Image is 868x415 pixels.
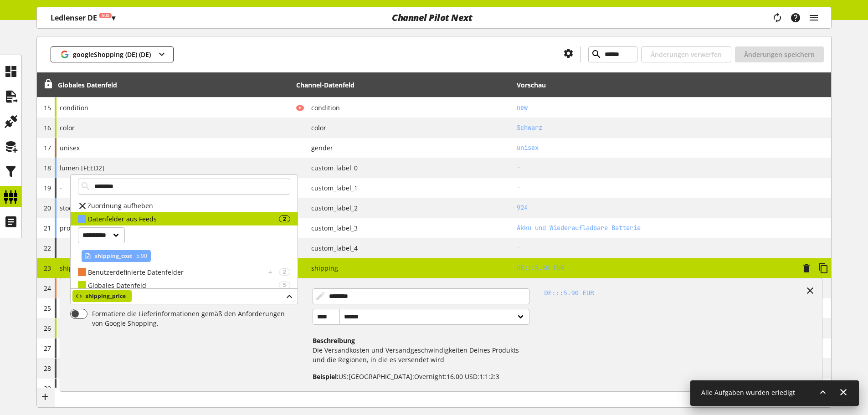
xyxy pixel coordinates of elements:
[744,50,815,59] span: Änderungen speichern
[134,251,147,261] span: 5.90
[51,12,115,23] p: Ledlenser DE
[87,201,153,210] span: Zuordnung aufheben
[44,384,51,393] span: 29
[304,263,338,273] span: shipping
[339,372,499,381] span: US:[GEOGRAPHIC_DATA]:Overnight:16.00 USD:1:1:2:3
[44,304,51,313] span: 25
[60,123,75,132] span: color
[304,103,340,113] span: condition
[102,13,109,18] span: Aus
[735,46,824,62] button: Änderungen speichern
[44,184,51,192] span: 19
[296,80,354,90] div: Channel-Datenfeld
[641,46,731,62] button: Änderungen verwerfen
[88,214,279,224] div: Datenfelder aus Feeds
[40,79,53,91] div: Entsperren, um Zeilen neu anzuordnen
[60,184,62,192] span: -
[279,268,290,275] div: 2
[88,267,265,277] div: Benutzerdefinierte Datenfelder
[44,164,51,172] span: 18
[313,336,526,345] h4: Beschreibung
[36,7,832,29] nav: main navigation
[44,364,51,373] span: 28
[517,143,828,153] h2: unisex
[73,50,151,59] span: googleShopping (DE) (DE)
[112,13,115,23] span: ▾
[60,244,62,252] span: -
[304,123,326,133] span: color
[313,345,526,364] p: Die Versandkosten und Versandgeschwindigkeiten Deines Produkts und die Regionen, in die es versen...
[517,103,828,113] h2: new
[60,103,88,112] span: condition
[88,281,279,290] div: Globales Datenfeld
[60,264,105,272] span: shipping_price
[44,224,51,232] span: 21
[304,243,358,253] span: custom_label_4
[529,281,819,382] div: DE:::5.90 EUR
[517,223,828,233] h2: Akku und Wiederaufladbare Batterie
[517,203,828,213] h2: 924
[51,46,174,62] button: googleShopping (DE) (DE)
[304,223,358,233] span: custom_label_3
[304,203,358,213] span: custom_label_2
[279,282,290,288] div: 5
[299,105,301,111] span: P
[87,309,295,328] span: Formatiere die Lieferinformationen gemäß den Anforderungen von Google Shopping.
[279,215,290,222] div: 2
[44,264,51,272] span: 23
[60,50,69,59] img: icon
[58,80,117,90] div: Globales Datenfeld
[60,164,104,172] span: lumen [FEED2]
[517,123,828,133] h2: Schwarz
[43,79,53,89] span: Entsperren, um Zeilen neu anzuordnen
[44,244,51,252] span: 22
[313,372,339,381] span: Beispiel:
[517,80,546,90] div: Vorschau
[517,263,794,273] h2: DE:::5.90 EUR
[517,243,828,253] h2: -
[44,103,51,112] span: 15
[60,204,107,212] span: stock [MASTER]
[60,143,80,152] span: unisex
[304,183,358,193] span: custom_label_1
[95,251,132,261] span: shipping_cost
[517,183,828,193] h2: -
[517,163,828,173] h2: -
[304,163,358,173] span: custom_label_0
[304,143,333,153] span: gender
[44,204,51,212] span: 20
[86,291,126,302] span: shipping_price
[60,224,131,232] span: product_type [MASTER]
[44,143,51,152] span: 17
[44,324,51,333] span: 26
[44,344,51,353] span: 27
[44,123,51,132] span: 16
[44,284,51,292] span: 24
[651,50,722,59] span: Änderungen verwerfen
[701,388,795,397] span: Alle Aufgaben wurden erledigt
